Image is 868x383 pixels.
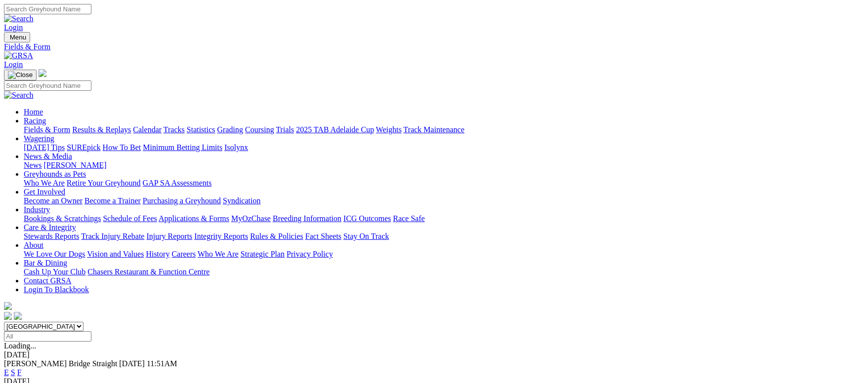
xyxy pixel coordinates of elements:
[171,250,196,258] a: Careers
[24,179,65,187] a: Who We Are
[10,34,26,41] span: Menu
[81,232,144,240] a: Track Injury Rebate
[224,143,248,152] a: Isolynx
[24,188,65,196] a: Get Involved
[24,268,85,276] a: Cash Up Your Club
[4,70,37,80] button: Toggle navigation
[4,80,91,91] input: Search
[67,143,100,152] a: SUREpick
[4,342,36,350] span: Loading...
[24,259,67,267] a: Bar & Dining
[223,196,260,205] a: Syndication
[24,250,85,258] a: We Love Our Dogs
[4,51,33,60] img: GRSA
[273,214,341,223] a: Breeding Information
[276,125,294,134] a: Trials
[24,179,864,188] div: Greyhounds as Pets
[24,268,864,276] div: Bar & Dining
[24,161,41,169] a: News
[17,368,22,377] a: F
[87,268,209,276] a: Chasers Restaurant & Function Centre
[24,285,89,294] a: Login To Blackbook
[4,350,864,359] div: [DATE]
[250,232,303,240] a: Rules & Policies
[147,359,177,368] span: 11:51AM
[376,125,402,134] a: Weights
[24,161,864,170] div: News & Media
[143,143,222,152] a: Minimum Betting Limits
[4,32,30,42] button: Toggle navigation
[24,116,46,125] a: Racing
[24,143,864,152] div: Wagering
[404,125,464,134] a: Track Maintenance
[84,196,141,205] a: Become a Trainer
[4,359,117,368] span: [PERSON_NAME] Bridge Straight
[24,125,70,134] a: Fields & Form
[24,250,864,259] div: About
[24,134,54,143] a: Wagering
[343,232,389,240] a: Stay On Track
[187,125,215,134] a: Statistics
[296,125,374,134] a: 2025 TAB Adelaide Cup
[43,161,106,169] a: [PERSON_NAME]
[67,179,141,187] a: Retire Your Greyhound
[4,4,91,14] input: Search
[24,170,86,178] a: Greyhounds as Pets
[217,125,243,134] a: Grading
[24,108,43,116] a: Home
[159,214,229,223] a: Applications & Forms
[103,214,157,223] a: Schedule of Fees
[24,143,65,152] a: [DATE] Tips
[305,232,341,240] a: Fact Sheets
[164,125,185,134] a: Tracks
[198,250,239,258] a: Who We Are
[24,214,101,223] a: Bookings & Scratchings
[146,250,169,258] a: History
[4,42,864,51] a: Fields & Form
[39,69,46,77] img: logo-grsa-white.png
[24,276,71,285] a: Contact GRSA
[8,71,33,79] img: Close
[287,250,333,258] a: Privacy Policy
[24,196,83,205] a: Become an Owner
[24,152,72,160] a: News & Media
[143,196,221,205] a: Purchasing a Greyhound
[72,125,131,134] a: Results & Replays
[24,125,864,134] div: Racing
[24,196,864,205] div: Get Involved
[393,214,424,223] a: Race Safe
[4,60,23,69] a: Login
[4,331,91,342] input: Select date
[241,250,285,258] a: Strategic Plan
[4,14,34,23] img: Search
[133,125,162,134] a: Calendar
[4,23,23,32] a: Login
[24,205,50,214] a: Industry
[24,223,76,231] a: Care & Integrity
[103,143,141,152] a: How To Bet
[24,214,864,223] div: Industry
[231,214,271,223] a: MyOzChase
[24,232,864,241] div: Care & Integrity
[11,368,15,377] a: S
[87,250,144,258] a: Vision and Values
[146,232,192,240] a: Injury Reports
[14,312,22,320] img: twitter.svg
[24,241,43,249] a: About
[245,125,274,134] a: Coursing
[24,232,79,240] a: Stewards Reports
[143,179,212,187] a: GAP SA Assessments
[4,312,12,320] img: facebook.svg
[343,214,391,223] a: ICG Outcomes
[4,368,9,377] a: E
[4,302,12,310] img: logo-grsa-white.png
[119,359,145,368] span: [DATE]
[194,232,248,240] a: Integrity Reports
[4,91,34,100] img: Search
